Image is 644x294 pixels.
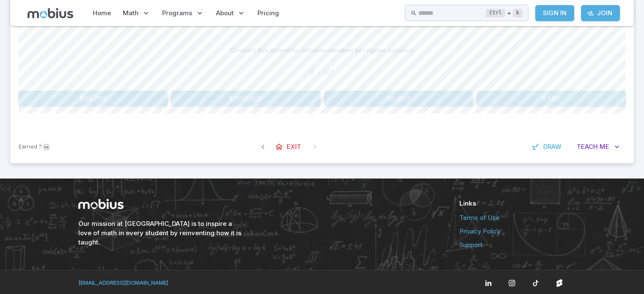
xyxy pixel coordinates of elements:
span: Programs [162,8,192,18]
a: Pricing [255,3,282,23]
a: Terms of Use [459,213,566,223]
a: Privacy Policy [459,227,566,236]
h6: Links [459,199,566,208]
kbd: k [513,9,522,17]
a: Home [90,3,113,23]
span: Me [600,142,609,151]
span: 0 [327,68,331,77]
span: ? [39,143,42,151]
span: Math [123,8,138,18]
button: 90,000 [324,91,473,107]
span: 1 [323,68,327,77]
button: 900,000 [19,91,168,107]
button: 9,000 [476,91,625,107]
p: Convert this scientific notation number to regular notation [230,46,414,55]
a: Exit [271,139,307,155]
kbd: Ctrl [486,9,505,17]
button: TeachMe [571,139,625,155]
a: Support [459,240,566,250]
span: 4 [331,67,334,73]
a: Sign In [535,5,574,21]
button: Draw [527,139,567,155]
h6: Our mission at [GEOGRAPHIC_DATA] is to inspire a love of math in every student by reinventing how... [78,219,243,247]
button: 9,000,000 [171,91,320,107]
span: Earned [19,143,37,151]
span: On Latest Question [307,139,322,154]
span: Exit [287,142,301,151]
p: Sign In to earn Mobius dollars [19,143,51,151]
span: × [316,68,322,77]
span: Draw [543,142,561,151]
span: About [216,8,234,18]
span: Previous Question [255,139,271,154]
div: + [486,8,522,18]
span: Teach [577,142,598,151]
a: Join [581,5,620,21]
a: [EMAIL_ADDRESS][DOMAIN_NAME] [78,279,168,286]
span: 9 [310,68,314,77]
